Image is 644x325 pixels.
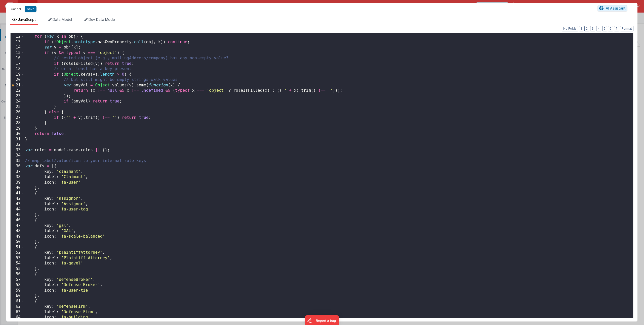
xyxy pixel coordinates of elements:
[11,34,24,39] div: 12
[11,261,24,266] div: 54
[614,26,619,31] button: 7
[11,201,24,207] div: 43
[11,228,24,234] div: 48
[11,93,24,99] div: 23
[11,234,24,239] div: 49
[11,61,24,67] div: 17
[590,26,595,31] button: 3
[597,5,627,12] button: AI Assistant
[11,137,24,142] div: 31
[11,147,24,153] div: 33
[11,255,24,261] div: 53
[11,99,24,104] div: 24
[11,315,24,320] div: 64
[11,304,24,309] div: 62
[11,77,24,83] div: 20
[53,17,72,22] span: Data Model
[11,131,24,137] div: 30
[25,6,36,12] button: Save
[606,6,626,10] span: AI Assistant
[11,212,24,218] div: 45
[11,309,24,315] div: 63
[596,26,601,31] button: 4
[11,56,24,61] div: 16
[11,299,24,304] div: 61
[11,174,24,180] div: 38
[11,185,24,191] div: 40
[18,17,36,22] span: JavaScript
[11,66,24,72] div: 18
[11,250,24,255] div: 52
[11,288,24,293] div: 59
[11,245,24,250] div: 51
[11,282,24,288] div: 58
[11,104,24,110] div: 25
[11,239,24,245] div: 50
[11,196,24,201] div: 42
[11,83,24,88] div: 21
[11,142,24,147] div: 32
[608,26,613,31] button: 6
[11,115,24,121] div: 27
[620,26,633,31] button: Format
[11,50,24,56] div: 15
[562,26,578,31] button: No Folds
[11,153,24,158] div: 34
[11,272,24,277] div: 56
[11,110,24,115] div: 26
[11,126,24,131] div: 29
[11,180,24,185] div: 39
[11,39,24,45] div: 13
[584,26,589,31] button: 2
[11,191,24,196] div: 41
[11,72,24,77] div: 19
[11,207,24,212] div: 44
[89,17,115,22] span: Dev Data Model
[11,218,24,223] div: 46
[11,120,24,126] div: 28
[602,26,607,31] button: 5
[11,293,24,299] div: 60
[8,6,23,13] button: Cancel
[11,164,24,169] div: 36
[11,277,24,283] div: 57
[579,26,583,31] button: 1
[11,223,24,229] div: 47
[11,169,24,175] div: 37
[11,266,24,272] div: 55
[11,88,24,93] div: 22
[11,45,24,50] div: 14
[11,158,24,164] div: 35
